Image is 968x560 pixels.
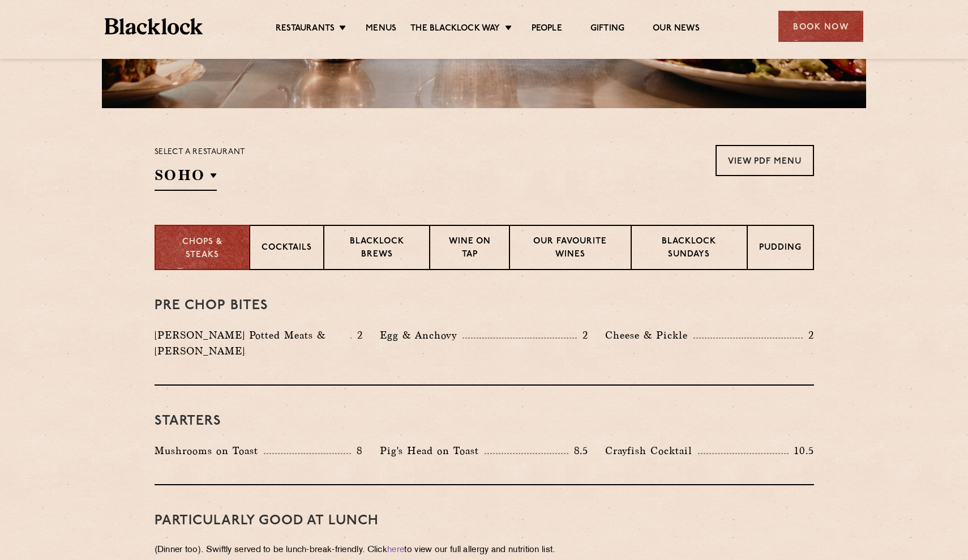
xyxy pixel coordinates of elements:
[380,327,462,343] p: Egg & Anchovy
[590,23,624,36] a: Gifting
[653,23,700,36] a: Our News
[352,328,363,343] p: 2
[521,236,619,262] p: Our favourite wines
[262,242,312,256] p: Cocktails
[155,443,264,459] p: Mushrooms on Toast
[167,236,238,262] p: Chops & Steaks
[605,327,693,343] p: Cheese & Pickle
[789,443,813,458] p: 10.5
[155,514,814,528] h3: PARTICULARLY GOOD AT LUNCH
[366,23,396,36] a: Menus
[387,546,404,554] a: here
[155,542,814,558] p: (Dinner too). Swiftly served to be lunch-break-friendly. Click to view our full allergy and nutri...
[380,443,485,459] p: Pig's Head on Toast
[155,298,814,313] h3: Pre Chop Bites
[716,145,814,176] a: View PDF Menu
[442,236,497,262] p: Wine on Tap
[105,18,203,35] img: BL_Textured_Logo-footer-cropped.svg
[803,328,814,343] p: 2
[276,23,335,36] a: Restaurants
[778,11,863,42] div: Book Now
[532,23,562,36] a: People
[155,327,350,359] p: [PERSON_NAME] Potted Meats & [PERSON_NAME]
[410,23,500,36] a: The Blacklock Way
[155,145,246,160] p: Select a restaurant
[759,242,802,256] p: Pudding
[336,236,418,262] p: Blacklock Brews
[351,443,363,458] p: 8
[605,443,698,459] p: Crayfish Cocktail
[643,236,735,262] p: Blacklock Sundays
[155,414,814,429] h3: Starters
[568,443,589,458] p: 8.5
[155,165,217,191] h2: SOHO
[577,328,588,343] p: 2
